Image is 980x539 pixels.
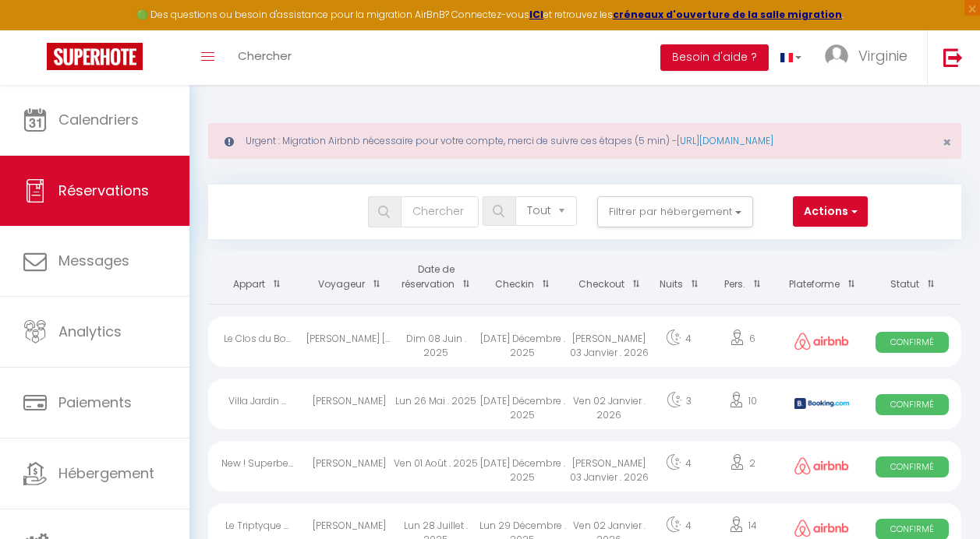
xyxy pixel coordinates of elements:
[858,46,907,65] span: Virginie
[653,251,706,304] th: Sort by nights
[306,251,393,304] th: Sort by guest
[529,8,543,21] a: ICI
[12,6,59,53] button: Ouvrir le widget de chat LiveChat
[813,30,927,85] a: ... Virginie
[793,196,868,227] button: Actions
[825,44,848,68] img: ...
[943,48,963,67] img: logout
[863,251,961,304] th: Sort by status
[613,8,842,21] a: créneaux d'ouverture de la salle migration
[943,136,951,150] button: Close
[58,181,149,200] span: Réservations
[208,251,306,304] th: Sort by rentals
[780,251,863,304] th: Sort by channel
[58,110,139,129] span: Calendriers
[58,322,122,341] span: Analytics
[58,393,132,412] span: Paiements
[238,48,292,64] span: Chercher
[479,251,566,304] th: Sort by checkin
[677,134,773,147] a: [URL][DOMAIN_NAME]
[393,251,479,304] th: Sort by booking date
[706,251,781,304] th: Sort by people
[58,463,154,483] span: Hébergement
[597,196,753,227] button: Filtrer par hébergement
[943,132,951,152] span: ×
[226,30,303,85] a: Chercher
[401,196,479,227] input: Chercher
[660,44,769,71] button: Besoin d'aide ?
[208,123,961,159] div: Urgent : Migration Airbnb nécessaire pour votre compte, merci de suivre ces étapes (5 min) -
[58,251,129,270] span: Messages
[566,251,653,304] th: Sort by checkout
[47,43,143,70] img: Super Booking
